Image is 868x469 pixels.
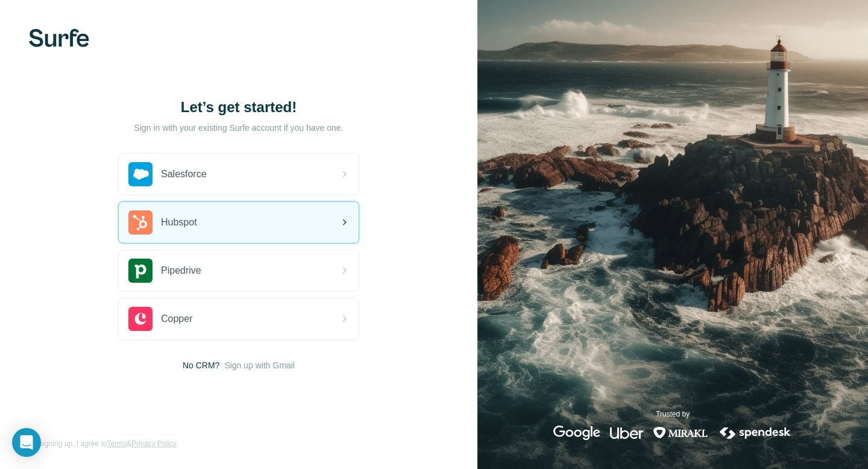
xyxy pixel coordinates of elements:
[161,312,192,326] span: Copper
[128,210,153,234] img: hubspot's logo
[656,409,690,420] p: Trusted by
[224,359,295,371] button: Sign up with Gmail
[128,162,153,186] img: salesforce's logo
[183,359,219,371] span: No CRM?
[610,426,643,440] img: uber's logo
[131,439,177,448] a: Privacy Policy
[161,263,201,278] span: Pipedrive
[161,215,197,230] span: Hubspot
[128,259,153,283] img: pipedrive's logo
[12,428,41,457] div: Ouvrir le Messenger Intercom
[134,122,343,134] p: Sign in with your existing Surfe account if you have one.
[29,29,89,47] img: Surfe's logo
[161,167,207,181] span: Salesforce
[653,426,708,440] img: mirakl's logo
[29,438,177,449] span: By signing up, I agree to &
[118,98,359,117] h1: Let’s get started!
[107,439,127,448] a: Terms
[553,426,600,440] img: google's logo
[718,426,793,440] img: spendesk's logo
[128,307,153,331] img: copper's logo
